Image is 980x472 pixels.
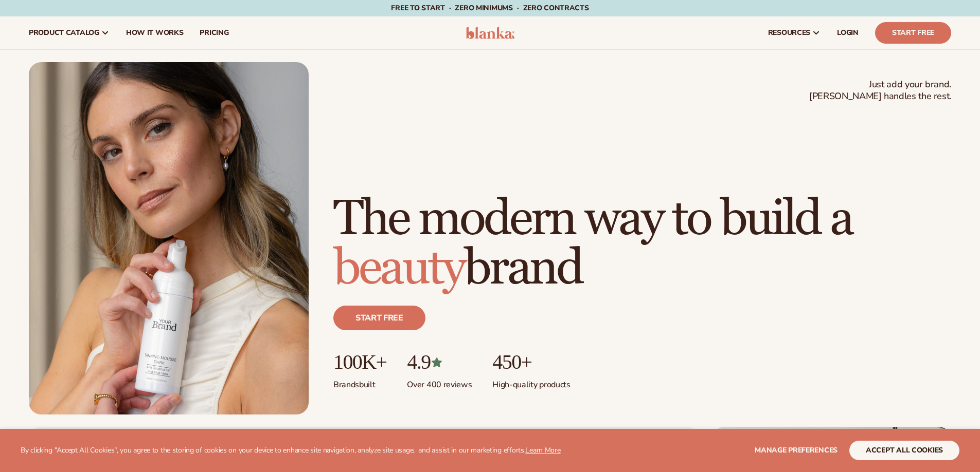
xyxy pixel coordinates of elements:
p: High-quality products [492,373,570,390]
p: 100K+ [333,351,386,373]
h1: The modern way to build a brand [333,195,951,293]
span: beauty [333,238,464,298]
p: By clicking "Accept All Cookies", you agree to the storing of cookies on your device to enhance s... [21,446,561,455]
a: Start free [333,306,425,330]
p: 450+ [492,351,570,373]
a: Learn More [525,445,560,455]
p: Brands built [333,373,386,390]
img: Female holding tanning mousse. [29,62,309,414]
span: resources [768,29,810,37]
button: Manage preferences [755,441,838,460]
span: Just add your brand. [PERSON_NAME] handles the rest. [809,79,951,103]
a: pricing [191,16,237,49]
a: LOGIN [829,16,867,49]
a: product catalog [21,16,118,49]
span: pricing [200,29,228,37]
span: How It Works [126,29,184,37]
img: logo [466,27,514,39]
a: resources [760,16,829,49]
span: Manage preferences [755,445,838,455]
a: How It Works [118,16,192,49]
button: accept all cookies [849,441,959,460]
p: 4.9 [407,351,472,373]
span: LOGIN [837,29,859,37]
span: product catalog [29,29,99,37]
span: Free to start · ZERO minimums · ZERO contracts [391,3,589,13]
p: Over 400 reviews [407,373,472,390]
a: Start Free [875,22,951,44]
